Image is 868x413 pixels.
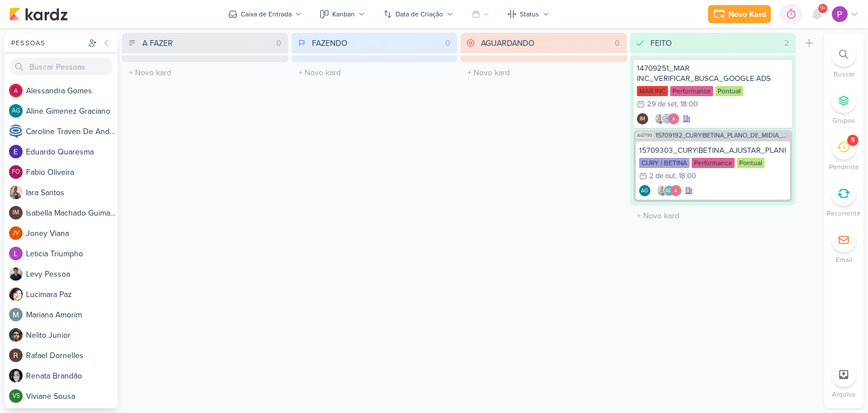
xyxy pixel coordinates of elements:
div: 5 [851,136,855,145]
p: JV [12,230,19,236]
div: 2 [780,37,793,49]
img: Leticia Triumpho [9,247,23,260]
div: Pontual [715,86,743,96]
div: Colaboradores: Iara Santos, Caroline Traven De Andrade, Alessandra Gomes [652,113,679,124]
div: L e t i c i a T r i u m p h o [26,248,118,260]
div: Criador(a): Isabella Machado Guimarães [637,113,648,124]
img: Caroline Traven De Andrade [9,124,23,138]
img: Alessandra Gomes [9,84,23,97]
input: + Novo kard [124,64,286,81]
div: 14709251_MAR INC_VERIFICAR_BUSCA_GOOGLE ADS [637,63,789,84]
p: Buscar [834,69,854,79]
img: Eduardo Quaresma [9,145,23,158]
div: L u c i m a r a P a z [26,289,118,300]
p: Arquivo [832,389,856,399]
div: L e v y P e s s o a [26,268,118,280]
p: Recorrente [827,208,861,218]
div: , 18:00 [677,101,698,108]
p: Pendente [829,162,859,172]
div: 29 de set [647,101,677,108]
img: Iara Santos [654,113,666,124]
div: E d u a r d o Q u a r e s m a [26,146,118,158]
img: Iara Santos [657,185,668,196]
div: Pessoas [9,38,86,48]
span: 9+ [820,4,826,13]
div: MAR INC [637,86,668,96]
div: C a r o l i n e T r a v e n D e A n d r a d e [26,126,118,137]
div: Performance [692,158,735,168]
p: AG [665,188,672,194]
img: Levy Pessoa [9,267,23,281]
img: kardz.app [9,7,68,21]
img: Nelito Junior [9,328,23,342]
div: Aline Gimenez Graciano [663,185,675,196]
div: Joney Viana [9,226,23,240]
div: Pontual [737,158,765,168]
img: Alessandra Gomes [670,185,682,196]
div: Viviane Sousa [9,389,23,403]
p: FO [12,169,20,175]
div: Isabella Machado Guimarães [637,113,648,124]
img: Lucimara Paz [9,287,23,301]
input: + Novo kard [294,64,455,81]
p: IM [640,117,645,122]
div: R a f a e l D o r n e l l e s [26,350,118,362]
p: IM [12,210,19,216]
div: I a r a S a n t o s [26,187,118,199]
p: Grupos [832,115,855,126]
div: A l e s s a n d r a G o m e s [26,85,118,97]
span: AG799 [636,132,653,139]
p: VS [12,393,20,399]
div: Colaboradores: Iara Santos, Aline Gimenez Graciano, Alessandra Gomes [654,185,682,196]
span: 15709192_CURY|BETINA_PLANO_DE_MIDIA_OUTUBRO [656,132,791,139]
input: Buscar Pessoas [9,58,113,76]
div: Aline Gimenez Graciano [639,185,650,196]
div: 15709303_CURY|BETINA_AJUSTAR_PLANILHA_DE_VERBA_V.2 [639,145,787,156]
p: AG [12,108,20,114]
div: 0 [441,37,455,49]
div: 2 de out [649,173,675,180]
img: Caroline Traven De Andrade [661,113,672,124]
div: A l i n e G i m e n e z G r a c i a n o [26,105,118,117]
img: Renata Brandão [9,369,23,382]
div: Aline Gimenez Graciano [9,104,23,118]
button: Novo Kard [708,5,771,23]
img: Iara Santos [9,186,23,199]
img: Mariana Amorim [9,308,23,321]
div: M a r i a n a A m o r i m [26,309,118,321]
p: Email [836,255,852,265]
div: Criador(a): Aline Gimenez Graciano [639,185,650,196]
div: R e n a t a B r a n d ã o [26,370,118,382]
div: Fabio Oliveira [9,165,23,179]
p: AG [641,188,648,194]
div: , 18:00 [675,173,696,180]
input: + Novo kard [463,64,624,81]
div: V i v i a n e S o u s a [26,390,118,402]
img: Distribuição Time Estratégico [832,6,848,22]
div: 0 [272,37,286,49]
div: 0 [610,37,624,49]
li: Ctrl + F [824,42,863,79]
div: I s a b e l l a M a c h a d o G u i m a r ã e s [26,207,118,219]
input: + Novo kard [632,208,794,224]
div: Performance [670,86,713,96]
div: F a b i o O l i v e i r a [26,166,118,178]
img: Rafael Dornelles [9,349,23,362]
div: N e l i t o J u n i o r [26,329,118,341]
div: J o n e y V i a n a [26,227,118,239]
div: Novo Kard [728,8,766,20]
img: Alessandra Gomes [668,113,679,124]
div: Isabella Machado Guimarães [9,206,23,220]
div: CURY | BETINA [639,158,689,168]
